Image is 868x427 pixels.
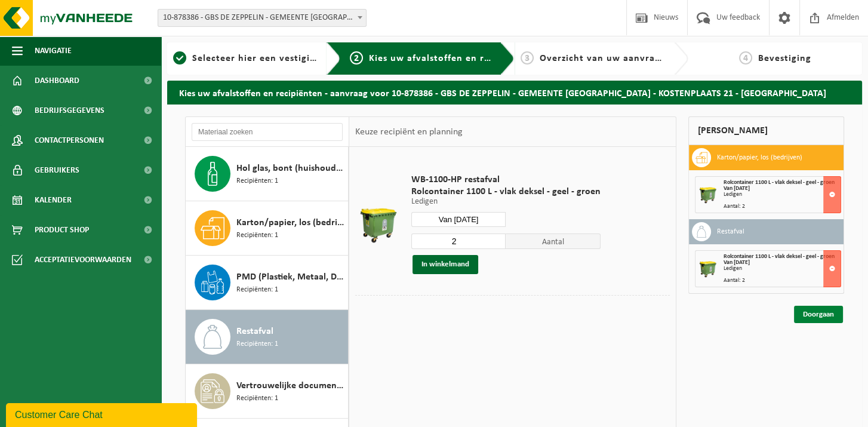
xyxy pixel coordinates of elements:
div: Aantal: 2 [724,278,841,284]
span: 2 [350,51,363,64]
span: 1 [173,51,186,64]
span: Rolcontainer 1100 L - vlak deksel - geel - groen [724,179,835,186]
a: Doorgaan [794,306,843,323]
span: Overzicht van uw aanvraag [540,54,666,63]
span: Recipiënten: 1 [236,339,278,350]
span: Gebruikers [35,155,79,185]
span: Rolcontainer 1100 L - vlak deksel - geel - groen [411,186,601,198]
span: Karton/papier, los (bedrijven) [236,216,345,230]
button: Restafval Recipiënten: 1 [186,310,349,364]
span: Recipiënten: 1 [236,393,278,404]
strong: Van [DATE] [724,259,750,266]
span: PMD (Plastiek, Metaal, Drankkartons) (bedrijven) [236,270,345,284]
span: 10-878386 - GBS DE ZEPPELIN - GEMEENTE BEVEREN - KOSTENPLAATS 21 - HAASDONK [158,10,366,26]
p: Ledigen [411,198,601,206]
span: WB-1100-HP restafval [411,174,601,186]
span: Vertrouwelijke documenten (vernietiging - recyclage) [236,379,345,393]
span: Kalender [35,185,72,215]
span: 4 [739,51,752,64]
div: [PERSON_NAME] [688,116,844,145]
span: Contactpersonen [35,125,104,155]
button: In winkelmand [413,255,478,274]
span: Recipiënten: 1 [236,230,278,241]
button: PMD (Plastiek, Metaal, Drankkartons) (bedrijven) Recipiënten: 1 [186,256,349,310]
span: Selecteer hier een vestiging [192,54,321,63]
span: Navigatie [35,36,72,66]
span: Bedrijfsgegevens [35,96,104,125]
input: Materiaal zoeken [192,123,343,141]
div: Ledigen [724,266,841,272]
span: Restafval [236,324,273,339]
h2: Kies uw afvalstoffen en recipiënten - aanvraag voor 10-878386 - GBS DE ZEPPELIN - GEMEENTE [GEOGR... [167,81,862,104]
iframe: chat widget [6,401,199,427]
span: Kies uw afvalstoffen en recipiënten [369,54,533,63]
span: Recipiënten: 1 [236,176,278,187]
span: Product Shop [35,215,89,245]
strong: Van [DATE] [724,185,750,192]
span: Dashboard [35,66,79,96]
span: Bevestiging [758,54,811,63]
span: Recipiënten: 1 [236,284,278,296]
button: Hol glas, bont (huishoudelijk) Recipiënten: 1 [186,147,349,201]
h3: Karton/papier, los (bedrijven) [717,148,802,167]
a: 1Selecteer hier een vestiging [173,51,317,66]
button: Karton/papier, los (bedrijven) Recipiënten: 1 [186,201,349,256]
div: Aantal: 2 [724,204,841,210]
span: 3 [521,51,534,64]
span: Acceptatievoorwaarden [35,245,131,275]
div: Ledigen [724,192,841,198]
span: Hol glas, bont (huishoudelijk) [236,161,345,176]
span: 10-878386 - GBS DE ZEPPELIN - GEMEENTE BEVEREN - KOSTENPLAATS 21 - HAASDONK [158,9,367,27]
h3: Restafval [717,222,744,241]
span: Rolcontainer 1100 L - vlak deksel - geel - groen [724,253,835,260]
span: Aantal [506,234,601,249]
input: Selecteer datum [411,212,506,227]
div: Keuze recipiënt en planning [349,117,469,147]
button: Vertrouwelijke documenten (vernietiging - recyclage) Recipiënten: 1 [186,364,349,419]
